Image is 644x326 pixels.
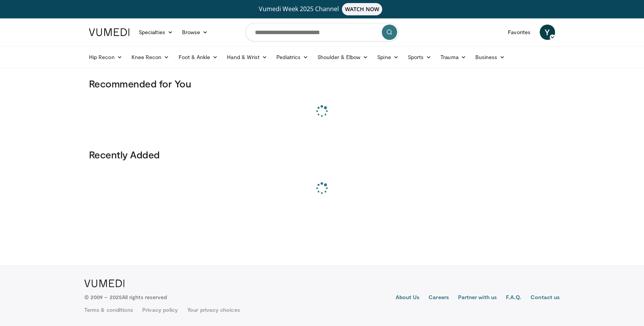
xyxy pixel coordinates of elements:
a: Foot & Ankle [174,49,223,65]
h3: Recommended for You [89,77,555,90]
a: Pediatrics [272,49,313,65]
p: © 2009 – 2025 [84,293,167,301]
a: Knee Recon [127,49,174,65]
a: Vumedi Week 2025 ChannelWATCH NOW [90,3,554,15]
img: VuMedi Logo [89,28,130,36]
a: F.A.Q. [506,293,521,303]
a: Specialties [134,25,177,40]
a: Hip Recon [84,49,127,65]
span: All rights reserved [122,294,167,300]
a: Hand & Wrist [222,49,272,65]
a: Partner with us [458,293,497,303]
a: Shoulder & Elbow [313,49,373,65]
a: Business [471,49,510,65]
a: Terms & conditions [84,306,133,314]
a: About Us [396,293,420,303]
a: Browse [177,25,213,40]
a: Favorites [503,25,535,40]
a: Privacy policy [142,306,178,314]
input: Search topics, interventions [245,23,399,41]
img: VuMedi Logo [84,280,125,287]
a: Y [540,25,555,40]
a: Your privacy choices [187,306,240,314]
a: Careers [429,293,449,303]
span: WATCH NOW [342,3,383,15]
a: Trauma [436,49,471,65]
a: Spine [373,49,403,65]
a: Sports [403,49,436,65]
h3: Recently Added [89,148,555,161]
a: Contact us [531,293,560,303]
